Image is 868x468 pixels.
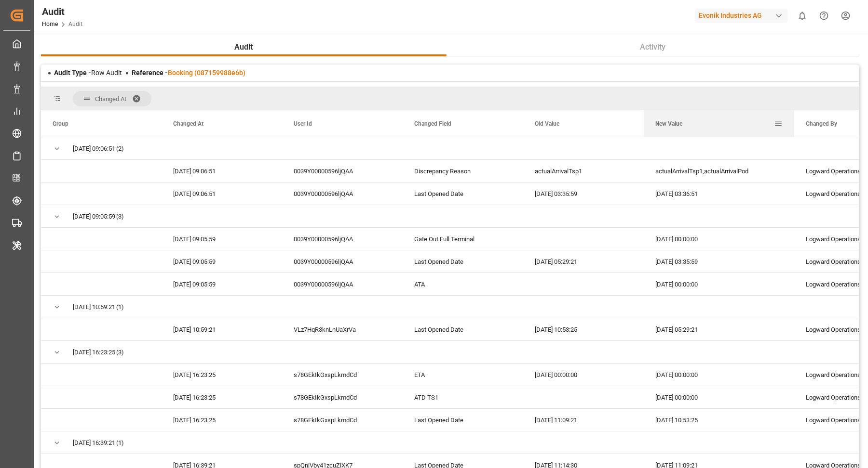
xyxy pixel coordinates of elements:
div: [DATE] 09:05:59 [162,250,282,273]
span: (1) [116,432,124,454]
span: Changed By [806,120,837,127]
div: actualArrivalTsp1,actualArrivalPod [644,160,794,182]
div: [DATE] 16:23:25 [162,409,282,431]
div: ATD TS1 [403,386,523,408]
div: [DATE] 03:35:59 [644,250,794,273]
div: [DATE] 03:36:51 [644,182,794,205]
div: Row Audit [54,68,122,78]
div: s78GEkIkGxspLkmdCd [282,364,403,386]
div: ATA [403,273,523,295]
span: [DATE] 16:39:21 [73,432,115,454]
div: [DATE] 09:05:59 [162,273,282,295]
div: Audit [42,4,82,19]
span: [DATE] 09:05:59 [73,206,115,228]
span: Reference - [132,69,245,77]
div: [DATE] 09:05:59 [162,228,282,250]
div: [DATE] 00:00:00 [644,273,794,295]
button: Evonik Industries AG [695,6,791,25]
div: Last Opened Date [403,409,523,431]
span: User Id [294,120,312,127]
div: 0039Y00000596ljQAA [282,160,403,182]
span: (2) [116,138,124,160]
span: Audit Type - [54,69,91,77]
div: [DATE] 11:09:21 [523,409,644,431]
div: [DATE] 05:29:21 [644,318,794,340]
button: Activity [447,38,859,56]
button: show 0 new notifications [791,5,813,26]
div: [DATE] 16:23:25 [162,364,282,386]
div: Gate Out Full Terminal [403,228,523,250]
div: s78GEkIkGxspLkmdCd [282,409,403,431]
button: Audit [41,38,447,56]
div: [DATE] 05:29:21 [523,250,644,273]
div: 0039Y00000596ljQAA [282,228,403,250]
div: 0039Y00000596ljQAA [282,250,403,273]
div: [DATE] 10:59:21 [162,318,282,340]
span: (3) [116,206,124,228]
span: [DATE] 16:23:25 [73,341,115,364]
div: Last Opened Date [403,318,523,340]
span: Activity [636,41,669,53]
span: Changed Field [414,120,451,127]
span: (3) [116,341,124,364]
div: Evonik Industries AG [695,9,787,23]
div: [DATE] 09:06:51 [162,160,282,182]
span: (1) [116,296,124,318]
span: [DATE] 09:06:51 [73,138,115,160]
div: [DATE] 09:06:51 [162,182,282,205]
span: New Value [655,120,682,127]
div: [DATE] 16:23:25 [162,386,282,408]
div: [DATE] 00:00:00 [644,386,794,408]
button: Help Center [813,5,835,26]
div: Last Opened Date [403,182,523,205]
span: Changed At [173,120,203,127]
span: Group [53,120,68,127]
div: [DATE] 10:53:25 [523,318,644,340]
div: Discrepancy Reason [403,160,523,182]
span: Audit [231,41,257,53]
span: [DATE] 10:59:21 [73,296,115,318]
span: Old Value [535,120,559,127]
div: s78GEkIkGxspLkmdCd [282,386,403,408]
div: [DATE] 03:35:59 [523,182,644,205]
div: 0039Y00000596ljQAA [282,182,403,205]
div: [DATE] 00:00:00 [523,364,644,386]
div: ETA [403,364,523,386]
a: Booking (087159988e6b) [168,69,245,77]
div: [DATE] 00:00:00 [644,364,794,386]
div: Last Opened Date [403,250,523,273]
div: [DATE] 00:00:00 [644,228,794,250]
div: [DATE] 10:53:25 [644,409,794,431]
span: Changed At [95,95,126,103]
div: 0039Y00000596ljQAA [282,273,403,295]
div: actualArrivalTsp1 [523,160,644,182]
div: VLz7HqR3knLnUaXrVa [282,318,403,340]
a: Home [42,21,58,27]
